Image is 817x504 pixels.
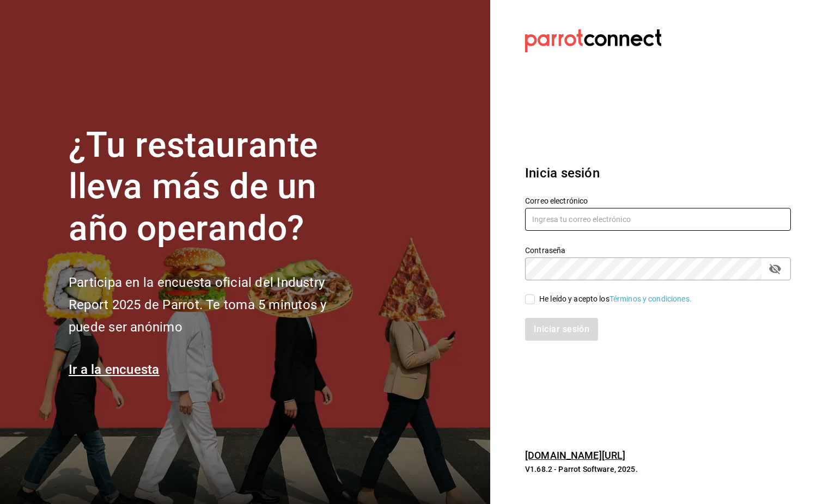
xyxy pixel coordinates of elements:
[539,293,692,305] div: He leído y acepto los
[69,272,363,338] h2: Participa en la encuesta oficial del Industry Report 2025 de Parrot. Te toma 5 minutos y puede se...
[69,125,363,250] h1: ¿Tu restaurante lleva más de un año operando?
[766,260,784,278] button: passwordField
[525,450,625,461] a: [DOMAIN_NAME][URL]
[525,246,791,254] label: Contraseña
[525,196,791,204] label: Correo electrónico
[69,362,160,377] a: Ir a la encuesta
[525,208,791,231] input: Ingresa tu correo electrónico
[525,163,791,183] h3: Inicia sesión
[609,294,692,303] a: Términos y condiciones.
[525,464,791,475] p: V1.68.2 - Parrot Software, 2025.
